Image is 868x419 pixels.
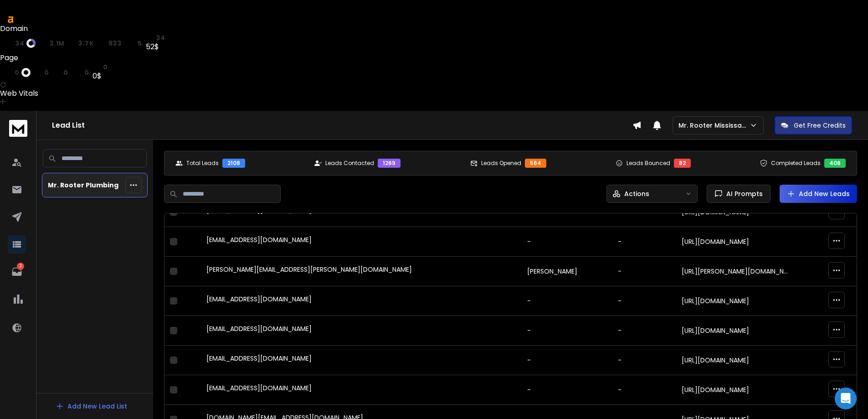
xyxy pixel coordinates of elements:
[676,257,794,286] td: [URL][PERSON_NAME][DOMAIN_NAME]
[72,69,82,76] span: kw
[68,40,94,47] a: rp3.7K
[206,324,516,337] div: [EMAIL_ADDRESS][DOMAIN_NAME]
[15,40,24,47] span: 34
[780,185,857,203] button: Add New Leads
[146,41,165,52] div: 52$
[676,286,794,316] td: [URL][DOMAIN_NAME]
[49,40,65,47] span: 3.1M
[525,159,546,168] div: 564
[84,69,89,76] span: 0
[522,316,612,346] td: -
[17,263,24,270] p: 2
[676,227,794,257] td: [URL][DOMAIN_NAME]
[5,69,13,76] span: ur
[92,63,101,71] span: st
[206,265,516,278] div: [PERSON_NAME][EMAIL_ADDRESS][PERSON_NAME][DOMAIN_NAME]
[72,69,89,76] a: kw0
[108,40,122,47] span: 933
[206,235,516,248] div: [EMAIL_ADDRESS][DOMAIN_NAME]
[678,121,750,130] p: Mr. Rooter Mississauga
[68,40,76,47] span: rp
[206,383,516,396] div: [EMAIL_ADDRESS][DOMAIN_NAME]
[39,40,47,47] span: ar
[612,316,677,346] td: -
[63,69,68,76] span: 0
[98,40,122,47] a: rd933
[34,69,49,76] a: rp0
[612,257,677,286] td: -
[52,69,61,76] span: rd
[52,120,632,131] h1: Lead List
[481,160,521,167] p: Leads Opened
[612,227,677,257] td: -
[206,295,516,307] div: [EMAIL_ADDRESS][DOMAIN_NAME]
[92,71,108,82] div: 0$
[612,286,677,316] td: -
[52,69,68,76] a: rd0
[5,39,36,48] a: dr34
[39,40,65,47] a: ar3.1M
[138,40,142,47] span: 5
[522,375,612,405] td: -
[5,40,13,47] span: dr
[206,354,516,367] div: [EMAIL_ADDRESS][DOMAIN_NAME]
[674,159,691,168] div: 82
[612,346,677,375] td: -
[98,40,106,47] span: rd
[5,68,31,77] a: ur0
[8,263,26,281] a: 2
[522,346,612,375] td: -
[378,159,401,168] div: 1269
[627,160,670,167] p: Leads Bounced
[325,160,374,167] p: Leads Contacted
[103,63,108,71] span: 0
[723,189,763,198] span: AI Prompts
[48,181,118,190] p: Mr. Rooter Plumbing
[522,227,612,257] td: -
[222,159,245,168] div: 2108
[156,34,165,41] span: 34
[775,116,852,134] button: Get Free Credits
[92,63,108,71] a: st0
[676,375,794,405] td: [URL][DOMAIN_NAME]
[707,185,770,203] button: AI Prompts
[522,257,612,286] td: [PERSON_NAME]
[612,375,677,405] td: -
[34,69,42,76] span: rp
[835,388,857,409] div: Open Intercom Messenger
[522,286,612,316] td: -
[186,160,219,167] p: Total Leads
[15,69,20,76] span: 0
[676,346,794,375] td: [URL][DOMAIN_NAME]
[44,69,49,76] span: 0
[125,40,136,47] span: kw
[48,397,134,415] button: Add New Lead List
[9,120,27,137] img: logo
[125,40,142,47] a: kw5
[824,159,846,168] div: 406
[146,34,154,41] span: st
[771,160,821,167] p: Completed Leads
[676,316,794,346] td: [URL][DOMAIN_NAME]
[624,189,649,198] p: Actions
[146,34,165,41] a: st34
[794,121,846,130] p: Get Free Credits
[787,189,850,198] a: Add New Leads
[78,40,94,47] span: 3.7K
